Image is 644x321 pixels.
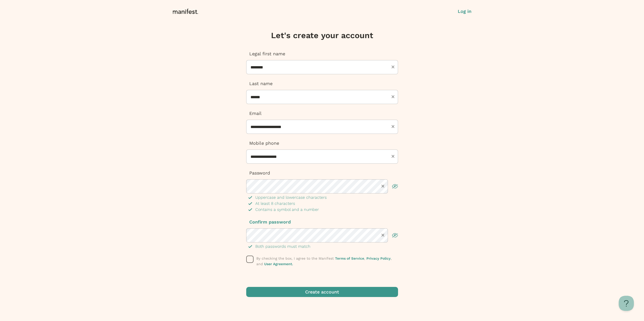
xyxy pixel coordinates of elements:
p: Last name [246,80,398,87]
span: By checking the box, I agree to the Manifest , , and [256,256,392,266]
p: Both passwords must match [255,243,310,250]
p: Password [246,170,398,176]
p: Email [246,110,398,117]
p: At least 8 characters [255,201,295,207]
p: Confirm password [246,219,398,225]
h3: Let's create your account [246,30,398,40]
p: Contains a symbol and a number [255,207,319,213]
p: Legal first name [246,51,398,57]
a: Terms of Service [335,256,364,260]
button: Log in [458,8,471,15]
p: Mobile phone [246,140,398,146]
button: Create account [246,287,398,297]
a: User Agreement. [264,262,293,266]
a: Privacy Policy [366,256,391,260]
p: Uppercase and lowercase characters [255,194,327,201]
iframe: Toggle Customer Support [619,296,634,311]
